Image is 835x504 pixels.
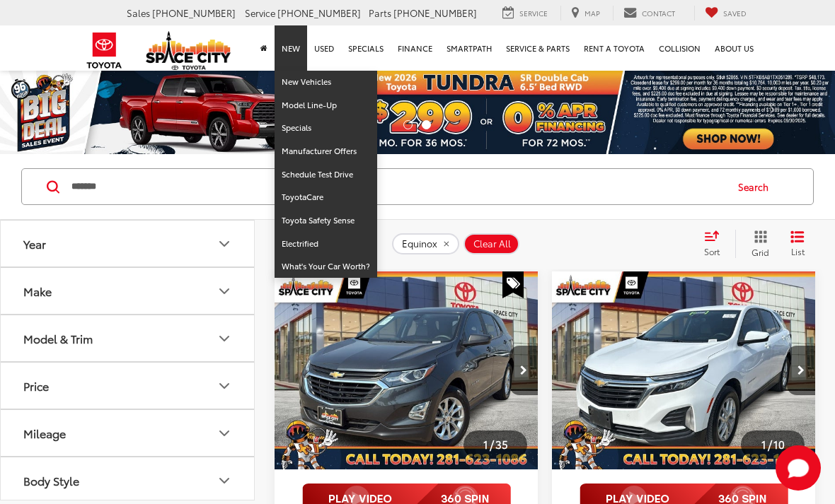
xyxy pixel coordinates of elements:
[216,235,233,252] div: Year
[23,332,93,345] div: Model & Trim
[613,6,686,20] a: Contact
[275,117,377,140] a: Specials
[1,315,255,361] button: Model & TrimModel & Trim
[790,245,805,257] span: List
[391,25,439,71] a: Finance
[1,221,255,266] button: YearYear
[23,379,49,392] div: Price
[787,346,815,395] button: Next image
[275,71,377,94] a: New Vehicles
[694,6,757,20] a: My Saved Vehicles
[584,8,600,18] span: Map
[642,8,675,18] span: Contact
[499,25,577,71] a: Service & Parts
[253,25,275,71] a: Home
[216,377,233,394] div: Price
[697,230,735,258] button: Select sort value
[1,363,255,409] button: PricePrice
[776,445,821,491] button: Toggle Chat Window
[725,169,789,204] button: Search
[216,330,233,347] div: Model & Trim
[1,457,255,503] button: Body StyleBody Style
[751,246,769,258] span: Grid
[780,230,815,258] button: List View
[275,94,377,117] a: Model Line-Up
[551,271,817,469] div: 2023 Chevrolet Equinox LT 0
[275,25,307,71] a: New
[127,6,150,19] span: Sales
[393,6,477,19] span: [PHONE_NUMBER]
[495,436,508,452] span: 35
[761,436,766,452] span: 1
[704,245,720,257] span: Sort
[216,283,233,300] div: Make
[766,440,773,450] span: /
[23,474,79,487] div: Body Style
[502,271,524,298] span: Special
[509,346,538,395] button: Next image
[1,410,255,456] button: MileageMileage
[341,25,391,71] a: Specials
[392,233,459,254] button: remove Equinox
[23,426,66,440] div: Mileage
[402,238,437,250] span: Equinox
[488,440,495,450] span: /
[275,209,377,233] a: Toyota Safety Sense
[369,6,391,19] span: Parts
[473,238,511,250] span: Clear All
[275,233,377,256] a: Electrified
[551,271,817,469] a: 2023 Chevrolet Equinox LT2023 Chevrolet Equinox LT2023 Chevrolet Equinox LT2023 Chevrolet Equinox LT
[577,25,652,71] a: Rent a Toyota
[152,6,236,19] span: [PHONE_NUMBER]
[483,436,488,452] span: 1
[216,425,233,442] div: Mileage
[245,6,275,19] span: Service
[146,31,231,70] img: Space City Toyota
[275,186,377,209] a: ToyotaCare
[275,255,377,278] a: What's Your Car Worth?
[560,6,611,20] a: Map
[78,28,131,74] img: Toyota
[70,170,725,204] input: Search by Make, Model, or Keyword
[1,268,255,314] button: MakeMake
[776,445,821,491] svg: Start Chat
[551,271,817,470] img: 2023 Chevrolet Equinox LT
[277,6,361,19] span: [PHONE_NUMBER]
[492,6,558,20] a: Service
[274,271,539,469] a: 2020 Chevrolet Equinox LS2020 Chevrolet Equinox LS2020 Chevrolet Equinox LS2020 Chevrolet Equinox LS
[274,271,539,469] div: 2020 Chevrolet Equinox LS 0
[216,472,233,489] div: Body Style
[274,271,539,470] img: 2020 Chevrolet Equinox LS
[723,8,747,18] span: Saved
[463,233,519,254] button: Clear All
[275,140,377,163] a: Manufacturer Offers
[23,237,46,250] div: Year
[735,230,780,258] button: Grid View
[652,25,708,71] a: Collision
[773,436,785,452] span: 10
[275,163,377,187] a: Schedule Test Drive
[708,25,761,71] a: About Us
[439,25,499,71] a: SmartPath
[23,284,52,298] div: Make
[519,8,548,18] span: Service
[307,25,341,71] a: Used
